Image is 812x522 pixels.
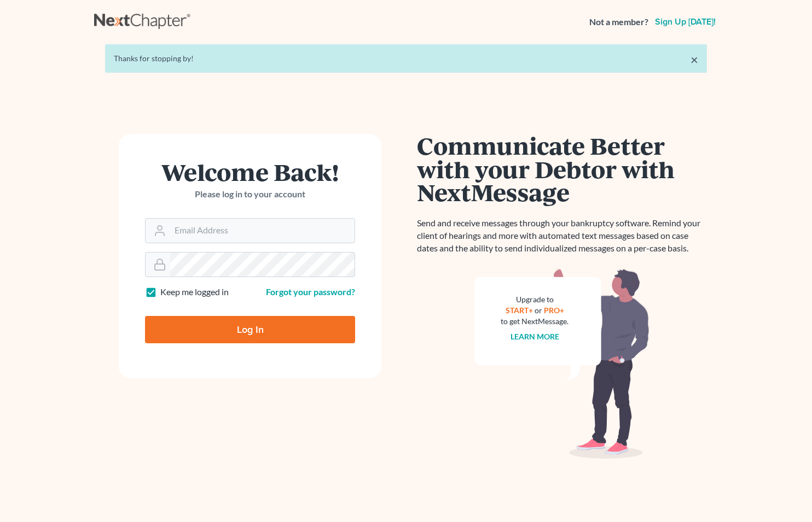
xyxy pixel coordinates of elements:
h1: Welcome Back! [145,160,355,184]
a: PRO+ [544,306,564,315]
strong: Not a member? [589,16,648,28]
img: nextmessage_bg-59042aed3d76b12b5cd301f8e5b87938c9018125f34e5fa2b7a6b67550977c72.svg [474,268,649,459]
input: Email Address [170,219,355,243]
p: Please log in to your account [145,188,355,201]
a: × [691,53,698,66]
a: Learn more [511,332,559,341]
div: to get NextMessage. [501,316,569,327]
input: Log In [145,316,355,343]
a: Forgot your password? [266,286,355,297]
label: Keep me logged in [160,286,229,298]
span: or [535,306,542,315]
a: Sign up [DATE]! [653,17,718,26]
a: START+ [506,306,533,315]
h1: Communicate Better with your Debtor with NextMessage [417,134,707,204]
div: Thanks for stopping by! [114,53,698,64]
p: Send and receive messages through your bankruptcy software. Remind your client of hearings and mo... [417,217,707,255]
div: Upgrade to [501,294,569,305]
